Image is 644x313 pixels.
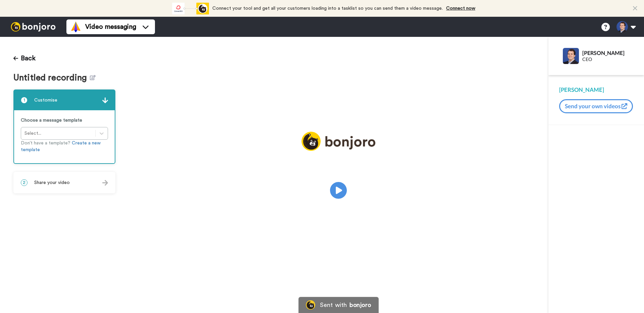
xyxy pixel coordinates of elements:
[302,132,375,151] img: logo_full.png
[21,117,108,124] p: Choose a message template
[102,180,108,186] img: arrow.svg
[8,22,58,32] img: bj-logo-header-white.svg
[559,99,633,113] button: Send your own videos
[85,22,136,32] span: Video messaging
[582,50,633,56] div: [PERSON_NAME]
[212,6,443,11] span: Connect your tool and get all your customers loading into a tasklist so you can send them a video...
[21,141,101,152] a: Create a new template
[563,48,579,64] img: Profile Image
[13,172,115,193] div: 2Share your video
[21,179,28,186] span: 2
[34,179,70,186] span: Share your video
[559,86,633,94] div: [PERSON_NAME]
[102,98,108,103] img: arrow.svg
[70,21,81,32] img: vm-color.svg
[320,302,347,308] div: Sent with
[350,302,371,308] div: bonjoro
[172,3,209,14] div: animation
[306,300,315,310] img: Bonjoro Logo
[446,6,475,11] a: Connect now
[13,73,90,83] span: Untitled recording
[13,50,36,66] button: Back
[299,297,378,313] a: Bonjoro LogoSent withbonjoro
[21,140,108,153] p: Don’t have a template?
[34,97,57,104] span: Customise
[21,97,28,104] span: 1
[582,57,633,62] div: CEO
